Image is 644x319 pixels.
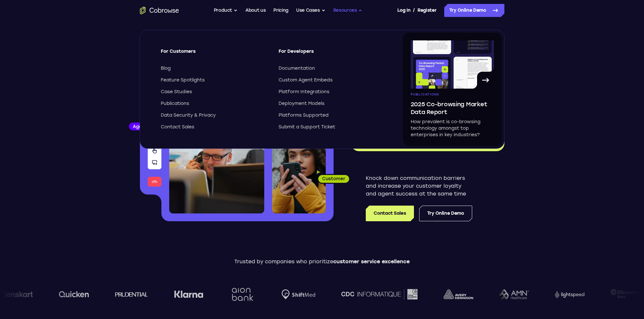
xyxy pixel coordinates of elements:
img: Shiftmed [281,289,315,299]
img: Klarna [174,290,203,298]
img: A customer holding their phone [272,136,326,213]
p: How prevalent is co-browsing technology amongst top enterprises in key industries? [411,119,494,138]
span: Case Studies [161,89,192,95]
img: A page from the browsing market ebook [411,40,494,89]
span: Custom Agent Embeds [279,77,333,83]
p: Knock down communication barriers and increase your customer loyalty and agent success at the sam... [366,174,472,198]
span: For Developers [279,48,385,60]
a: Feature Spotlights [161,77,267,83]
button: Use Cases [296,4,325,17]
a: Go to the home page [140,7,179,14]
span: customer service excellence [333,258,410,265]
a: About us [245,4,266,17]
span: Feature Spotlights [161,77,205,83]
span: Blog [161,65,171,72]
a: Platforms Supported [279,112,385,119]
a: Contact Sales [161,124,267,130]
a: Documentation [279,65,385,72]
a: Register [418,4,436,17]
a: Try Online Demo [444,4,504,17]
span: Deployment Models [279,100,324,107]
span: Platforms Supported [279,112,329,119]
a: Case Studies [161,89,267,95]
img: avery-dennison [444,289,473,299]
span: 2025 Co-browsing Market Data Report [411,100,494,116]
img: Lightspeed [555,291,584,297]
span: For Customers [161,48,267,60]
a: Blog [161,65,267,72]
img: CDC Informatique [341,289,418,299]
a: Custom Agent Embeds [279,77,385,83]
img: prudential [115,292,148,297]
a: Deployment Models [279,100,385,107]
span: Data Security & Privacy [161,112,216,119]
a: Submit a Support Ticket [279,124,385,130]
a: Platform Integrations [279,89,385,95]
img: AMN Healthcare [499,289,529,299]
a: Data Security & Privacy [161,112,267,119]
a: Log In [397,4,410,17]
span: Contact Sales [161,124,194,130]
span: Publications [411,93,439,96]
a: Pricing [273,4,288,17]
span: Platform Integrations [279,89,329,95]
span: Publications [161,100,189,107]
button: Resources [333,4,363,17]
a: Try Online Demo [419,206,472,221]
span: Submit a Support Ticket [279,124,335,130]
img: A customer support agent talking on the phone [169,97,264,213]
img: Aion Bank [229,281,256,308]
span: Documentation [279,65,315,72]
button: Product [214,4,238,17]
a: Contact Sales [366,206,414,221]
a: Publications [161,100,267,107]
span: / [413,7,415,14]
